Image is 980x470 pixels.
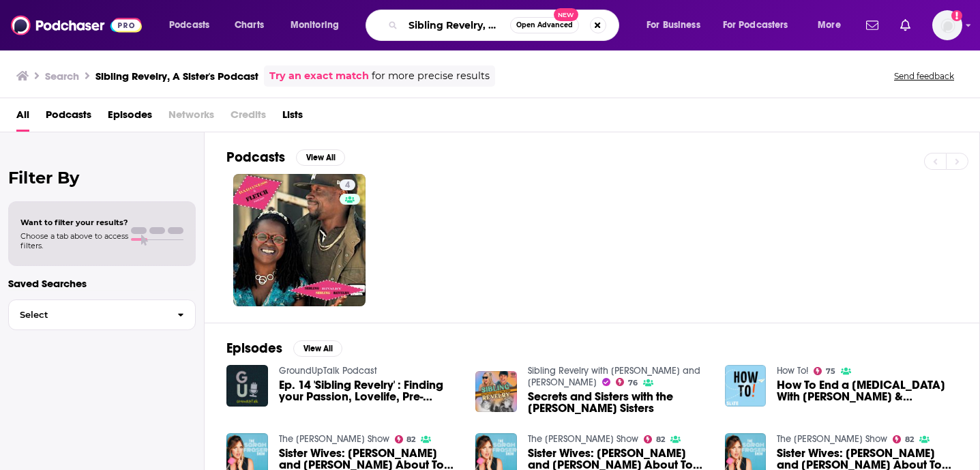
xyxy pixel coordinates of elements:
span: How To End a [MEDICAL_DATA] With [PERSON_NAME] & [PERSON_NAME] [777,379,957,402]
button: Select [8,299,196,330]
button: Show profile menu [932,10,962,40]
img: Secrets and Sisters with the McCarthy Sisters [475,371,517,413]
a: How To! [777,365,808,377]
a: Podcasts [46,104,91,132]
p: Saved Searches [8,277,196,290]
button: open menu [808,14,858,36]
span: 76 [628,380,638,386]
span: 82 [656,437,665,443]
span: For Business [647,16,700,35]
button: open menu [637,14,717,36]
button: View All [296,149,345,166]
a: 4 [233,174,366,306]
span: Logged in as megcassidy [932,10,962,40]
a: 75 [814,367,835,375]
a: PodcastsView All [226,149,345,166]
span: Choose a tab above to access filters. [20,231,128,250]
h2: Episodes [226,340,282,357]
a: How To End a Sibling Rivalry With Kate & Oliver Hudson [777,379,957,402]
a: Ep. 14 'Sibling Revelry' : Finding your Passion, Lovelife, Pre-Pandemic Habits, Royal Racism, & P... [279,379,460,402]
h3: Search [45,70,79,83]
a: 82 [644,435,665,443]
input: Search podcasts, credits, & more... [403,14,510,36]
img: User Profile [932,10,962,40]
span: New [554,8,578,21]
span: 82 [406,437,415,443]
span: For Podcasters [723,16,788,35]
h2: Filter By [8,168,196,188]
button: Send feedback [890,70,958,82]
span: for more precise results [372,68,490,84]
span: Networks [168,104,214,132]
a: Try an exact match [269,68,369,84]
span: Monitoring [291,16,339,35]
a: GroundUpTalk Podcast [279,365,377,377]
a: Episodes [108,104,152,132]
a: 76 [616,378,638,386]
a: Lists [282,104,303,132]
a: The Sarah Fraser Show [777,433,887,445]
a: Show notifications dropdown [895,14,916,37]
button: open menu [281,14,357,36]
span: 75 [826,368,835,374]
a: Secrets and Sisters with the McCarthy Sisters [528,391,709,414]
span: Credits [231,104,266,132]
h3: Sibling Revelry, A Sister's Podcast [95,70,258,83]
span: Want to filter your results? [20,218,128,227]
a: 82 [395,435,416,443]
span: Charts [235,16,264,35]
a: The Sarah Fraser Show [279,433,389,445]
img: Ep. 14 'Sibling Revelry' : Finding your Passion, Lovelife, Pre-Pandemic Habits, Royal Racism, & P... [226,365,268,407]
span: Select [9,310,166,319]
span: Open Advanced [516,22,573,29]
a: 4 [340,179,355,190]
button: View All [293,340,342,357]
a: EpisodesView All [226,340,342,357]
img: Podchaser - Follow, Share and Rate Podcasts [11,12,142,38]
span: More [818,16,841,35]
a: All [16,104,29,132]
div: Search podcasts, credits, & more... [378,10,632,41]
button: Open AdvancedNew [510,17,579,33]
a: Charts [226,14,272,36]
span: Secrets and Sisters with the [PERSON_NAME] Sisters [528,391,709,414]
a: Show notifications dropdown [861,14,884,37]
span: Podcasts [169,16,209,35]
a: Sibling Revelry with Kate Hudson and Oliver Hudson [528,365,700,388]
a: 82 [893,435,914,443]
a: The Sarah Fraser Show [528,433,638,445]
button: open menu [160,14,227,36]
svg: Add a profile image [951,10,962,21]
span: 82 [905,437,914,443]
button: open menu [714,14,808,36]
h2: Podcasts [226,149,285,166]
img: How To End a Sibling Rivalry With Kate & Oliver Hudson [725,365,767,407]
span: 4 [345,179,350,192]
